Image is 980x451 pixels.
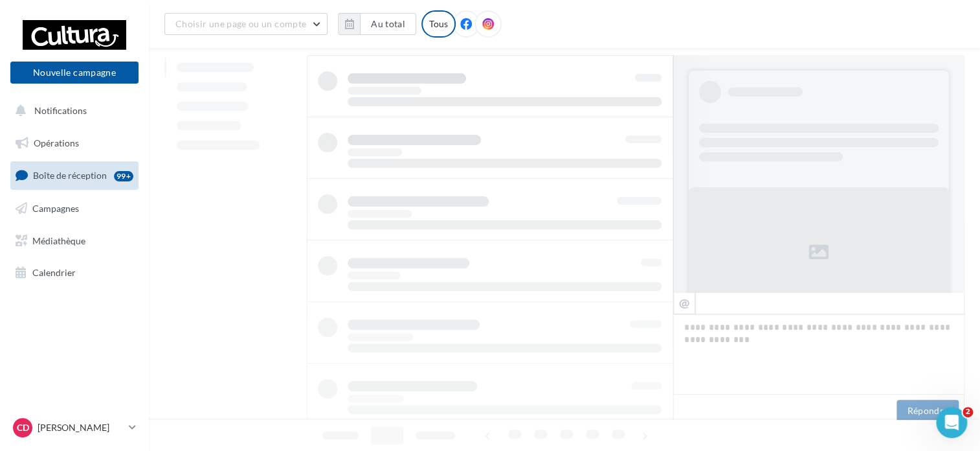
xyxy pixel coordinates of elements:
button: Au total [338,13,416,35]
a: Boîte de réception99+ [8,161,141,189]
button: Au total [360,13,416,35]
button: Nouvelle campagne [10,62,139,84]
button: Choisir une page ou un compte [164,13,328,35]
a: Campagnes [8,195,141,222]
button: Répondre [896,400,959,422]
span: Notifications [34,105,87,116]
span: CD [17,421,29,434]
a: Opérations [8,130,141,157]
span: Calendrier [32,267,76,278]
p: [PERSON_NAME] [38,421,124,434]
span: Campagnes [32,203,79,214]
span: Opérations [34,137,79,148]
a: CD [PERSON_NAME] [10,415,139,440]
div: 99+ [114,171,133,181]
span: Médiathèque [32,235,85,246]
span: 2 [963,407,973,417]
div: Tous [421,10,456,38]
button: Notifications [8,97,136,124]
a: Médiathèque [8,227,141,255]
span: Choisir une page ou un compte [175,18,306,29]
span: Boîte de réception [33,170,107,181]
iframe: Intercom live chat [936,407,967,438]
a: Calendrier [8,259,141,286]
